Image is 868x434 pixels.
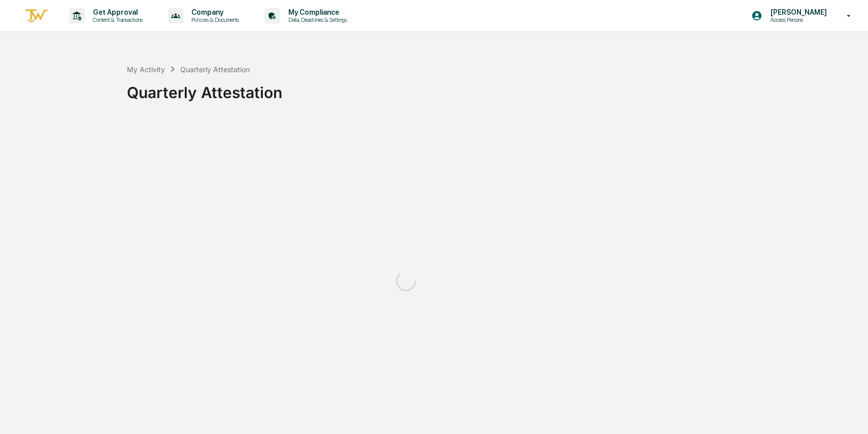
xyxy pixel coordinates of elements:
div: My Activity [127,65,165,74]
p: Company [183,8,244,16]
img: logo [24,8,49,24]
p: Access Persons [762,16,832,23]
p: My Compliance [280,8,352,16]
p: Policies & Documents [183,16,244,23]
div: Quarterly Attestation [127,75,863,102]
p: Get Approval [85,8,148,16]
p: [PERSON_NAME] [762,8,832,16]
div: Quarterly Attestation [180,65,250,74]
p: Data, Deadlines & Settings [280,16,352,23]
p: Content & Transactions [85,16,148,23]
